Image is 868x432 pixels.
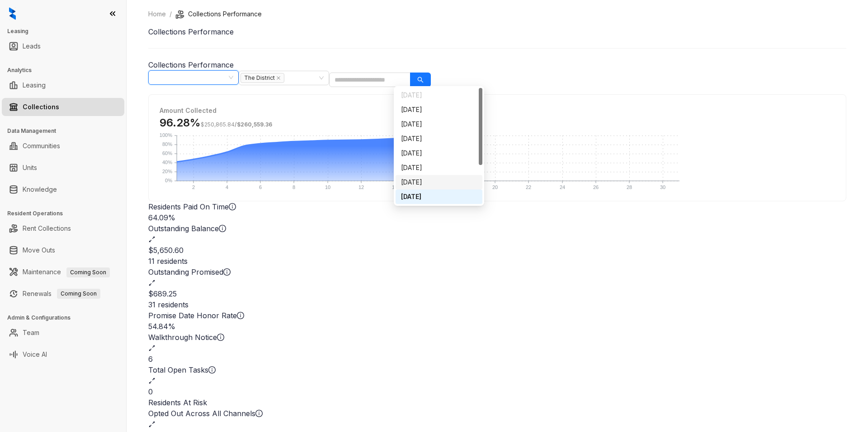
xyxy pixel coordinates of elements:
a: Leasing [23,76,46,94]
span: info-circle [229,203,236,210]
span: expand-alt [148,236,156,243]
li: Knowledge [2,180,124,199]
text: 6 [259,184,262,190]
li: Maintenance [2,263,124,281]
div: Walkthrough Notice [148,332,846,343]
div: March 2025 [396,117,482,131]
div: January 2025 [396,88,482,102]
div: [DATE] [401,163,477,173]
text: 100% [160,132,172,138]
text: 60% [162,150,172,156]
div: [DATE] [401,134,477,144]
a: Collections [23,98,59,116]
span: info-circle [217,334,224,341]
div: [DATE] [401,119,477,129]
text: 20% [162,169,172,174]
h3: Analytics [7,66,126,74]
h3: Admin & Configurations [7,314,126,322]
h3: 96.28% [160,116,835,130]
span: close [276,76,281,80]
text: 22 [526,184,531,190]
text: 20 [492,184,498,190]
h2: $5,650.60 [148,245,846,256]
div: 31 residents [148,299,846,310]
span: info-circle [223,268,231,276]
a: RenewalsComing Soon [23,285,100,303]
a: Move Outs [23,241,55,259]
h2: $689.25 [148,288,846,299]
span: expand-alt [148,421,156,428]
text: 40% [162,160,172,165]
text: 10 [325,184,330,190]
h2: 6 [148,354,846,364]
text: 30 [660,184,665,190]
h3: Leasing [7,27,126,35]
text: 80% [162,141,172,147]
text: 24 [560,184,565,190]
div: [DATE] [401,90,477,100]
a: Communities [23,137,60,155]
div: Outstanding Balance [148,223,846,234]
span: search [417,77,424,83]
li: Collections [2,98,124,116]
div: July 2025 [396,175,482,189]
div: Residents Paid On Time [148,201,846,212]
a: Team [23,324,39,342]
span: Coming Soon [66,267,110,277]
li: / [170,9,172,19]
h2: 54.84% [148,321,846,332]
div: [DATE] [401,177,477,187]
div: February 2025 [396,102,482,117]
text: 8 [292,184,295,190]
div: [DATE] [401,148,477,158]
h1: Collections Performance [148,26,846,37]
a: Units [23,159,37,177]
span: Coming Soon [57,289,100,299]
li: Team [2,324,124,342]
text: 26 [593,184,599,190]
div: Total Open Tasks [148,364,846,375]
text: 2 [192,184,195,190]
text: 4 [226,184,228,190]
div: August 2025 [396,189,482,204]
span: $260,559.36 [237,121,272,128]
h3: Resident Operations [7,209,126,218]
a: Home [146,9,168,19]
span: August 2025 [154,71,233,84]
li: Renewals [2,285,124,303]
span: info-circle [237,312,244,319]
a: Knowledge [23,180,57,199]
div: [DATE] [401,192,477,202]
strong: Amount Collected [160,107,217,114]
li: Leasing [2,76,124,94]
text: 28 [627,184,632,190]
div: Opted Out Across All Channels [148,408,846,419]
li: Voice AI [2,345,124,364]
h3: Residents At Risk [148,397,846,408]
a: Leads [23,37,41,55]
div: May 2025 [396,146,482,160]
a: Voice AI [23,345,47,364]
div: April 2025 [396,131,482,146]
li: Communities [2,137,124,155]
div: 11 residents [148,256,846,267]
div: [DATE] [401,105,477,115]
div: Promise Date Honor Rate [148,310,846,321]
h2: 64.09% [148,212,846,223]
span: expand-alt [148,279,156,286]
li: Move Outs [2,241,124,259]
span: info-circle [255,410,263,417]
text: 0% [165,178,172,183]
span: info-circle [208,366,216,374]
li: Leads [2,37,124,55]
h3: Data Management [7,127,126,135]
text: 14 [392,184,397,190]
span: The District [241,73,284,83]
li: Rent Collections [2,219,124,238]
span: expand-alt [148,377,156,384]
h3: Collections Performance [148,59,846,70]
span: $250,865.84 [201,121,235,128]
text: 12 [359,184,364,190]
span: / [201,121,272,128]
span: info-circle [219,225,226,232]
